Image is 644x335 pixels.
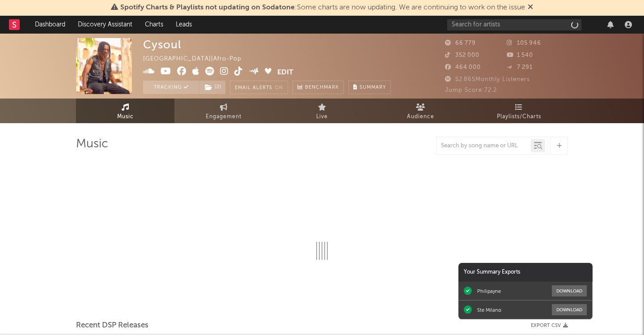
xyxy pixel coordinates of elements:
[445,52,479,58] span: 352 000
[305,82,339,93] span: Benchmark
[273,99,371,123] a: Live
[531,323,568,328] button: Export CSV
[458,263,593,282] div: Your Summary Exports
[436,142,531,150] input: Search by song name or URL
[143,54,262,64] div: [GEOGRAPHIC_DATA] | Afro-Pop
[199,81,226,94] span: ( 2 )
[139,16,169,34] a: Charts
[29,16,72,34] a: Dashboard
[497,112,541,122] span: Playlists/Charts
[120,4,525,11] span: : Some charts are now updating. We are continuing to work on the issue
[348,81,391,94] button: Summary
[292,81,344,94] a: Benchmark
[120,4,295,11] span: Spotify Charts & Playlists not updating on Sodatone
[76,99,174,123] a: Music
[371,99,470,123] a: Audience
[552,304,587,315] button: Download
[552,285,587,296] button: Download
[117,112,134,122] span: Music
[507,64,533,70] span: 7 291
[470,99,568,123] a: Playlists/Charts
[72,16,139,34] a: Discovery Assistant
[447,19,581,30] input: Search for artists
[277,67,293,78] button: Edit
[445,87,497,93] span: Jump Score: 72.2
[445,64,481,70] span: 464 000
[477,307,501,313] div: Ste Milano
[507,52,533,58] span: 1 540
[230,81,288,94] button: Email AlertsOn
[169,16,198,34] a: Leads
[174,99,273,123] a: Engagement
[143,38,182,51] div: Cysoul
[143,81,199,94] button: Tracking
[507,40,541,46] span: 105 946
[275,86,283,90] em: On
[206,112,241,122] span: Engagement
[407,112,434,122] span: Audience
[528,4,533,11] span: Dismiss
[445,77,530,82] span: 52 865 Monthly Listeners
[316,112,328,122] span: Live
[445,40,476,46] span: 66 779
[76,320,148,331] span: Recent DSP Releases
[477,288,501,294] div: Philipayne
[199,81,225,94] button: (2)
[360,85,386,90] span: Summary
